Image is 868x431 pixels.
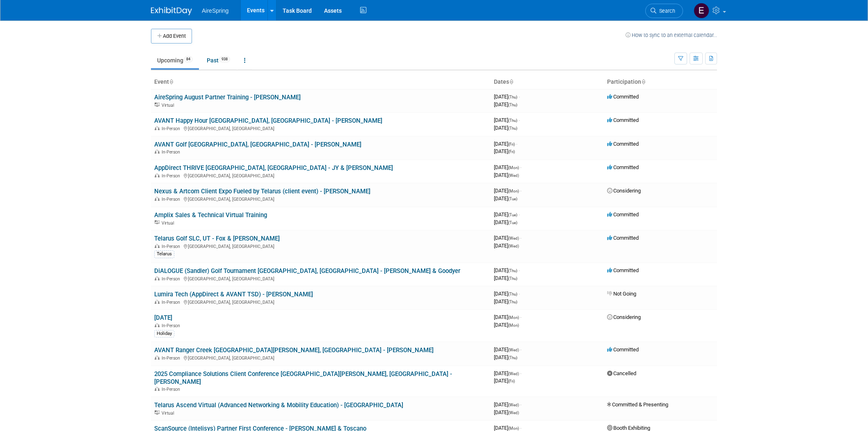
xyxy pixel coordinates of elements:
[151,53,199,68] a: Upcoming84
[494,141,517,147] span: [DATE]
[162,300,183,305] span: In-Person
[494,370,521,376] span: [DATE]
[508,403,519,407] span: (Wed)
[162,276,183,282] span: In-Person
[520,370,521,376] span: -
[520,401,521,408] span: -
[508,220,517,225] span: (Tue)
[154,195,487,202] div: [GEOGRAPHIC_DATA], [GEOGRAPHIC_DATA]
[491,75,604,89] th: Dates
[508,348,519,352] span: (Wed)
[607,425,650,431] span: Booth Exhibiting
[494,314,521,320] span: [DATE]
[494,164,521,170] span: [DATE]
[607,370,636,376] span: Cancelled
[607,164,639,170] span: Committed
[151,7,192,15] img: ExhibitDay
[154,125,487,131] div: [GEOGRAPHIC_DATA], [GEOGRAPHIC_DATA]
[509,78,513,85] a: Sort by Start Date
[494,409,519,415] span: [DATE]
[607,94,639,100] span: Committed
[519,291,520,297] span: -
[494,346,521,353] span: [DATE]
[508,300,517,304] span: (Thu)
[508,149,515,154] span: (Fri)
[508,315,519,320] span: (Mon)
[607,314,641,320] span: Considering
[162,355,183,361] span: In-Person
[494,322,519,328] span: [DATE]
[508,292,517,296] span: (Thu)
[494,172,519,178] span: [DATE]
[162,323,183,328] span: In-Person
[607,188,641,194] span: Considering
[520,425,521,431] span: -
[494,291,520,297] span: [DATE]
[508,165,519,170] span: (Mon)
[155,410,160,415] img: Virtual Event
[494,425,521,431] span: [DATE]
[494,219,517,225] span: [DATE]
[656,8,675,14] span: Search
[494,243,519,249] span: [DATE]
[155,300,160,304] img: In-Person Event
[219,56,230,62] span: 938
[494,267,520,273] span: [DATE]
[169,78,173,85] a: Sort by Event Name
[607,235,639,241] span: Committed
[520,164,521,170] span: -
[519,267,520,273] span: -
[694,3,709,18] img: erica arjona
[155,197,160,201] img: In-Person Event
[202,7,228,14] span: AireSpring
[494,188,521,194] span: [DATE]
[508,276,517,281] span: (Thu)
[494,195,517,202] span: [DATE]
[508,95,517,99] span: (Thu)
[508,323,519,328] span: (Mon)
[508,173,519,178] span: (Wed)
[508,126,517,131] span: (Thu)
[154,275,487,282] div: [GEOGRAPHIC_DATA], [GEOGRAPHIC_DATA]
[494,235,521,241] span: [DATE]
[508,355,517,360] span: (Thu)
[155,126,160,130] img: In-Person Event
[154,370,452,385] a: 2025 Compliance Solutions Client Conference [GEOGRAPHIC_DATA][PERSON_NAME], [GEOGRAPHIC_DATA] - [...
[155,276,160,280] img: In-Person Event
[155,323,160,327] img: In-Person Event
[154,164,393,172] a: AppDirect THRIVE [GEOGRAPHIC_DATA], [GEOGRAPHIC_DATA] - JY & [PERSON_NAME]
[494,148,515,154] span: [DATE]
[641,78,645,85] a: Sort by Participation Type
[494,401,521,408] span: [DATE]
[508,118,517,123] span: (Thu)
[508,244,519,248] span: (Wed)
[154,354,487,361] div: [GEOGRAPHIC_DATA], [GEOGRAPHIC_DATA]
[508,197,517,201] span: (Tue)
[154,94,301,101] a: AireSpring August Partner Training - [PERSON_NAME]
[154,188,370,195] a: Nexus & Artcom Client Expo Fueled by Telarus (client event) - [PERSON_NAME]
[607,117,639,123] span: Committed
[494,125,517,131] span: [DATE]
[162,244,183,249] span: In-Person
[151,75,491,89] th: Event
[154,172,487,179] div: [GEOGRAPHIC_DATA], [GEOGRAPHIC_DATA]
[508,371,519,376] span: (Wed)
[154,117,382,124] a: AVANT Happy Hour [GEOGRAPHIC_DATA], [GEOGRAPHIC_DATA] - [PERSON_NAME]
[508,268,517,273] span: (Thu)
[154,211,267,219] a: Amplix Sales & Technical Virtual Training
[155,355,160,360] img: In-Person Event
[155,103,160,107] img: Virtual Event
[184,56,193,62] span: 84
[607,211,639,218] span: Committed
[151,29,192,44] button: Add Event
[494,94,520,100] span: [DATE]
[154,235,280,242] a: Telarus Golf SLC, UT - Fox & [PERSON_NAME]
[154,330,174,337] div: Holiday
[154,250,174,258] div: Telarus
[494,378,515,384] span: [DATE]
[626,32,717,38] a: How to sync to an external calendar...
[607,141,639,147] span: Committed
[494,117,520,123] span: [DATE]
[508,103,517,107] span: (Thu)
[520,314,521,320] span: -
